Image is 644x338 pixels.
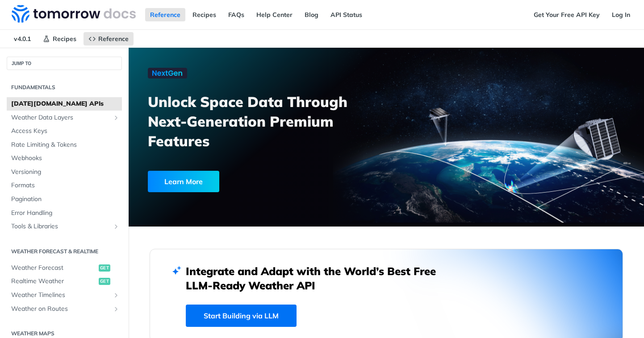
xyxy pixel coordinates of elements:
span: Formats [11,181,120,190]
a: Learn More [148,171,346,192]
a: [DATE][DOMAIN_NAME] APIs [7,97,122,111]
img: Tomorrow.io Weather API Docs [12,5,136,23]
a: Pagination [7,193,122,206]
h2: Weather Forecast & realtime [7,247,122,256]
h2: Integrate and Adapt with the World’s Best Free LLM-Ready Weather API [186,264,449,293]
a: Webhooks [7,152,122,165]
a: Reference [84,32,134,45]
a: Recipes [38,32,81,45]
a: Access Keys [7,124,122,138]
span: Recipes [53,35,76,43]
a: Versioning [7,165,122,179]
a: Weather Data LayersShow subpages for Weather Data Layers [7,111,122,124]
a: Reference [145,8,185,21]
a: Tools & LibrariesShow subpages for Tools & Libraries [7,220,122,233]
button: JUMP TO [7,57,122,70]
button: Show subpages for Weather Timelines [113,292,120,299]
span: v4.0.1 [9,32,36,45]
a: API Status [326,8,367,21]
a: Weather on RoutesShow subpages for Weather on Routes [7,302,122,316]
button: Show subpages for Weather on Routes [113,305,120,313]
a: Get Your Free API Key [529,8,605,21]
span: Pagination [11,195,120,204]
a: Weather Forecastget [7,261,122,275]
h2: Fundamentals [7,83,122,91]
a: Help Center [251,8,297,21]
a: Rate Limiting & Tokens [7,138,122,152]
span: [DATE][DOMAIN_NAME] APIs [11,99,120,108]
a: Start Building via LLM [186,305,297,327]
span: Weather Timelines [11,291,110,300]
span: Weather on Routes [11,305,110,313]
span: get [99,278,110,285]
span: Weather Forecast [11,264,96,272]
a: FAQs [223,8,249,21]
img: NextGen [148,68,187,78]
span: Realtime Weather [11,277,96,286]
button: Show subpages for Weather Data Layers [113,114,120,121]
span: Reference [98,35,129,43]
span: Tools & Libraries [11,222,110,231]
span: Access Keys [11,127,120,136]
button: Show subpages for Tools & Libraries [113,223,120,230]
div: Learn More [148,171,219,192]
span: get [99,264,110,272]
a: Log In [607,8,635,21]
a: Blog [300,8,323,21]
h3: Unlock Space Data Through Next-Generation Premium Features [148,92,396,151]
a: Weather TimelinesShow subpages for Weather Timelines [7,289,122,302]
span: Versioning [11,168,120,177]
a: Recipes [188,8,221,21]
h2: Weather Maps [7,330,122,338]
a: Realtime Weatherget [7,275,122,288]
a: Formats [7,179,122,192]
span: Rate Limiting & Tokens [11,140,120,149]
span: Weather Data Layers [11,113,110,122]
a: Error Handling [7,206,122,220]
span: Error Handling [11,209,120,218]
span: Webhooks [11,154,120,163]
